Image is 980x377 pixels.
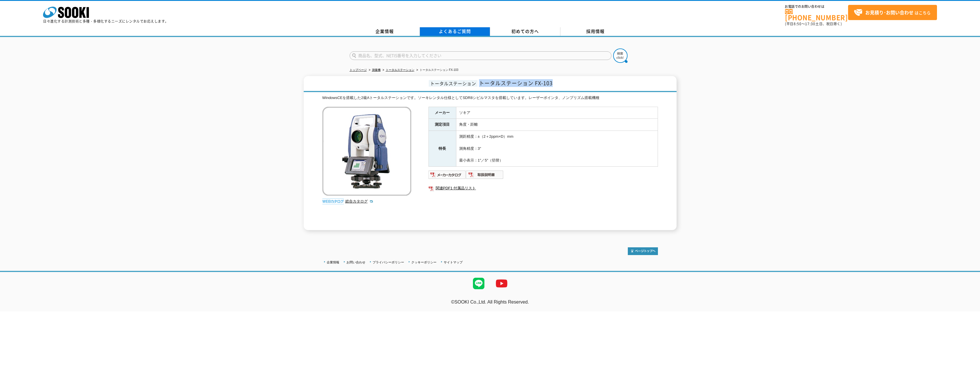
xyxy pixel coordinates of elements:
[560,27,631,36] a: 採用情報
[372,68,381,71] a: 測量機
[805,21,815,26] span: 17:30
[848,5,937,20] a: お見積り･お問い合わせはこちら
[794,21,802,26] span: 8:50
[479,79,553,87] span: トータルステーション FX-103
[420,27,490,36] a: よくあるご質問
[428,119,456,131] th: 測定項目
[466,170,504,179] img: 取扱説明書
[322,199,344,204] img: webカタログ
[958,306,980,310] a: テストMail
[490,272,513,295] img: YouTube
[327,261,339,264] a: 企業情報
[785,5,848,8] span: お電話でのお問い合わせは
[350,51,611,60] input: 商品名、型式、NETIS番号を入力してください
[350,68,367,71] a: トップページ
[456,131,658,167] td: 測距精度：±（2＋2ppm×D）mm 測角精度：3″ 最小表示：1″／5″（切替）
[467,272,490,295] img: LINE
[444,261,463,264] a: サイトマップ
[43,20,169,23] p: 日々進化する計測技術と多種・多様化するニーズにレンタルでお応えします。
[490,27,560,36] a: 初めての方へ
[322,107,411,196] img: トータルステーション FX-103
[456,119,658,131] td: 角度・距離
[466,174,504,178] a: 取扱説明書
[373,261,404,264] a: プライバシーポリシー
[613,48,628,63] img: btn_search.png
[345,199,373,203] a: 総合カタログ
[428,107,456,119] th: メーカー
[322,95,658,101] div: WindowsCEを搭載した2級Aトータルステーションです。ソーキレンタル仕様としてSDR8シビルマスタを搭載しています。レーザーポインタ、ノンプリズム搭載機種
[428,170,466,179] img: メーカーカタログ
[428,174,466,178] a: メーカーカタログ
[456,107,658,119] td: ソキア
[429,80,478,87] span: トータルステーション
[628,247,658,255] img: トップページへ
[411,261,437,264] a: クッキーポリシー
[428,184,658,192] a: 関連PDF1 付属品リスト
[785,9,848,21] a: [PHONE_NUMBER]
[785,21,842,26] span: (平日 ～ 土日、祝日除く)
[865,9,913,16] strong: お見積り･お問い合わせ
[350,27,420,36] a: 企業情報
[854,8,931,17] span: はこちら
[415,67,459,73] li: トータルステーション FX-103
[511,28,539,34] span: 初めての方へ
[346,261,365,264] a: お問い合わせ
[428,131,456,167] th: 特長
[386,68,414,71] a: トータルステーション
